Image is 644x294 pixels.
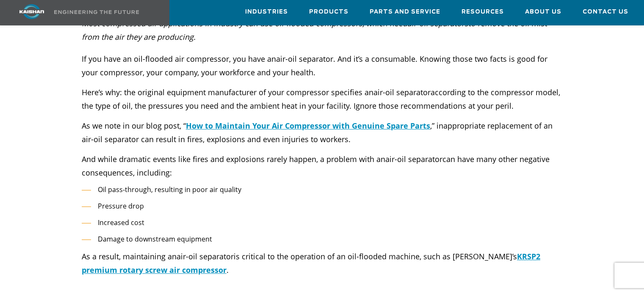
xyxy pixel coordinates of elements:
p: As we note in our blog post, “ ,” inappropriate replacement of an air-oil separator can result in... [82,119,562,146]
p: As a result, maintaining an is critical to the operation of an oil-flooded machine, such as [PERS... [82,250,562,277]
span: Parts and Service [370,7,440,17]
span: air-oil separator [385,154,442,164]
a: How to Maintain Your Air Compressor with Genuine Spare Parts [186,121,430,131]
a: Parts and Service [370,0,440,23]
span: About Us [525,7,561,17]
span: air-oil separator [276,54,333,64]
span: Products [309,7,348,17]
span: air-oil separator [373,87,431,97]
a: About Us [525,0,561,23]
p: If you have an oil-flooded air compressor, you have an . And it’s a consumable. Knowing those two... [82,52,562,79]
p: Here’s why: the original equipment manufacturer of your compressor specifies an according to the ... [82,85,562,113]
li: Pressure drop [82,200,562,212]
li: Increased cost [82,217,562,229]
li: Damage to downstream equipment [82,233,562,245]
span: Industries [245,7,288,17]
a: Contact Us [583,0,628,23]
span: Resources [462,7,504,17]
img: Engineering the future [54,10,139,14]
p: And while dramatic events like fires and explosions rarely happen, a problem with an can have man... [82,152,562,179]
span: Contact Us [583,7,628,17]
a: Resources [462,0,504,23]
a: Products [309,0,348,23]
a: Industries [245,0,288,23]
li: Oil pass-through, resulting in poor air quality [82,184,562,196]
span: air-oil separator [177,251,234,261]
